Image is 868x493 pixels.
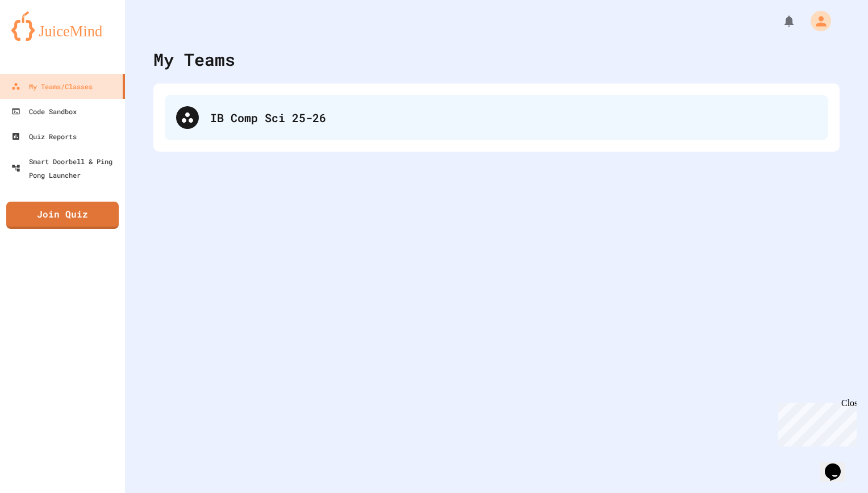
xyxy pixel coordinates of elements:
img: logo-orange.svg [11,11,114,41]
div: My Account [799,8,834,34]
div: My Teams/Classes [11,80,93,93]
div: My Notifications [761,11,799,31]
div: Quiz Reports [11,129,77,143]
div: Smart Doorbell & Ping Pong Launcher [11,154,120,182]
a: Join Quiz [6,202,119,229]
iframe: chat widget [820,448,857,482]
div: IB Comp Sci 25-26 [165,95,828,140]
div: My Teams [153,47,235,72]
div: Code Sandbox [11,105,77,118]
div: IB Comp Sci 25-26 [210,109,817,126]
iframe: chat widget [774,398,857,446]
div: Chat with us now!Close [5,5,78,72]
